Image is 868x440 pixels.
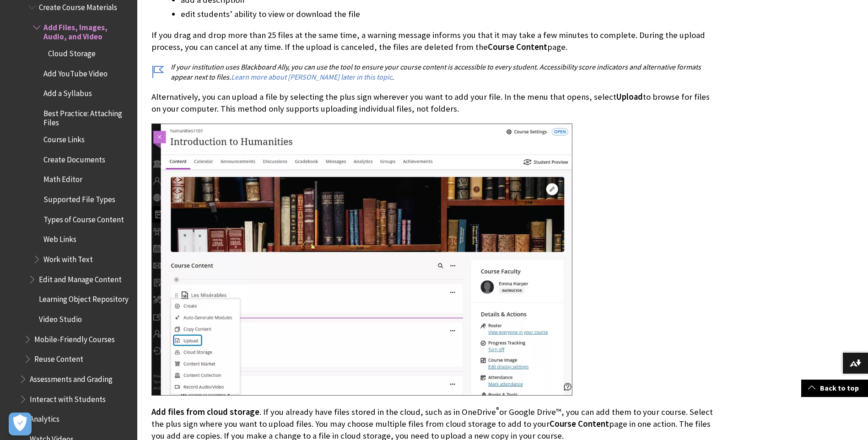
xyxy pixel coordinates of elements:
[43,212,124,224] span: Types of Course Content
[30,411,59,424] span: Analytics
[43,192,115,204] span: Supported File Types
[43,232,76,244] span: Web Links
[488,42,547,52] span: Course Content
[43,172,82,184] span: Math Editor
[151,123,572,396] img: Course Content page with menu open to add files. Upload option is highlighted.
[34,351,83,364] span: Reuse Content
[231,72,392,82] a: Learn more about [PERSON_NAME] later in this topic
[43,252,93,264] span: Work with Text
[30,371,113,384] span: Assessments and Grading
[39,292,129,304] span: Learning Object Repository
[43,152,105,164] span: Create Documents
[39,272,122,284] span: Edit and Manage Content
[30,392,106,404] span: Interact with Students
[801,380,868,397] a: Back to top
[496,405,499,413] sup: ®
[181,8,719,21] li: edit students’ ability to view or download the file
[43,106,131,127] span: Best Practice: Attaching Files
[43,86,92,98] span: Add a Syllabus
[616,91,643,102] span: Upload
[9,413,32,435] button: Open Preferences
[550,419,609,429] span: Course Content
[34,332,115,344] span: Mobile-Friendly Courses
[48,46,96,58] span: Cloud Storage
[43,66,108,78] span: Add YouTube Video
[151,62,719,82] p: If your institution uses Blackboard Ally, you can use the tool to ensure your course content is a...
[151,91,719,115] p: Alternatively, you can upload a file by selecting the plus sign wherever you want to add your fil...
[39,311,82,324] span: Video Studio
[151,407,259,417] span: Add files from cloud storage
[43,132,85,144] span: Course Links
[151,29,719,53] p: If you drag and drop more than 25 files at the same time, a warning message informs you that it m...
[43,20,131,41] span: Add Files, Images, Audio, and Video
